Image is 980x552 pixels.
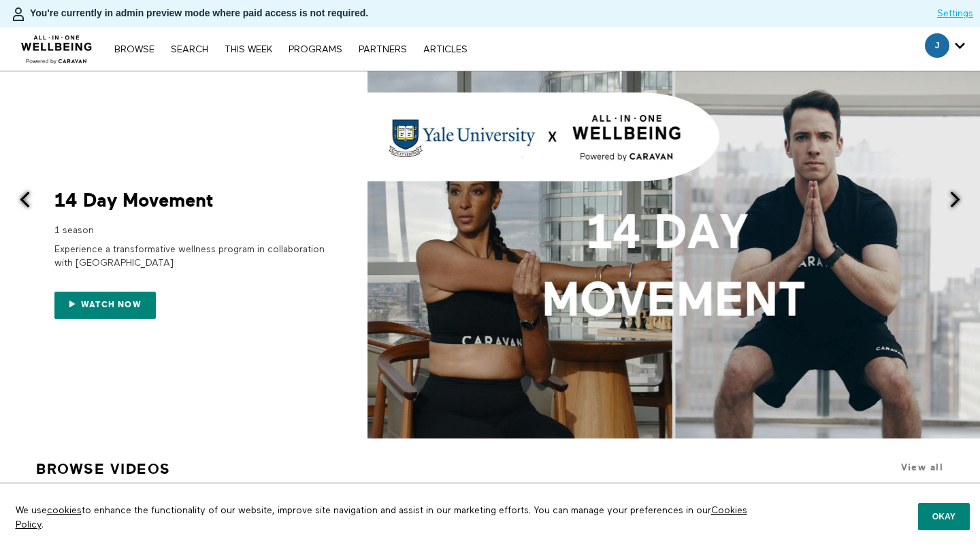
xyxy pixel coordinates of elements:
a: Browse Videos [36,455,171,483]
p: We use to enhance the functionality of our website, improve site navigation and assist in our mar... [5,494,769,542]
a: View all [901,462,943,472]
a: Browse [108,45,161,54]
nav: Primary [108,42,474,56]
a: PARTNERS [352,45,414,54]
a: Cookies Policy [16,506,747,529]
a: Search [164,45,215,54]
a: Settings [937,7,973,20]
a: cookies [47,506,82,515]
a: THIS WEEK [218,45,279,54]
a: PROGRAMS [282,45,349,54]
img: person-bdfc0eaa9744423c596e6e1c01710c89950b1dff7c83b5d61d716cfd8139584f.svg [10,6,27,22]
button: Okay [918,503,970,530]
a: ARTICLES [416,45,474,54]
div: Secondary [915,27,975,71]
img: CARAVAN [16,25,98,66]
